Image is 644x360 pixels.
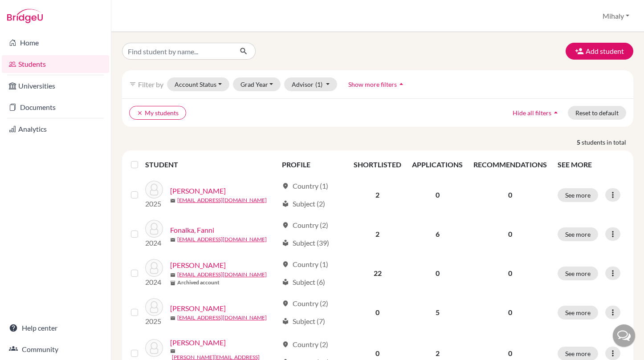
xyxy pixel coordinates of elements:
[282,182,289,190] span: location_on
[170,198,175,203] span: mail
[505,106,568,120] button: Hide all filtersarrow_drop_up
[558,227,598,241] button: See more
[348,81,397,88] span: Show more filters
[145,339,163,357] img: Steinmetz, Orsolya
[282,198,325,209] div: Subject (2)
[348,293,407,332] td: 0
[177,235,267,243] a: [EMAIL_ADDRESS][DOMAIN_NAME]
[2,77,109,95] a: Universities
[170,280,175,286] span: inventory_2
[170,186,226,196] a: [PERSON_NAME]
[348,154,407,175] th: SHORTLISTED
[407,154,468,175] th: APPLICATIONS
[284,77,337,91] button: Advisor(1)
[145,220,163,238] img: Fonalka, Fanni
[282,279,289,286] span: local_library
[282,316,325,327] div: Subject (7)
[137,110,143,116] i: clear
[167,77,229,91] button: Account Status
[129,106,186,120] button: clearMy students
[315,81,322,88] span: (1)
[473,307,547,318] p: 0
[170,303,226,314] a: [PERSON_NAME]
[282,259,328,270] div: Country (1)
[599,8,633,24] button: Mihaly
[282,300,289,307] span: location_on
[282,238,329,248] div: Subject (39)
[473,190,547,200] p: 0
[138,80,163,89] span: Filter by
[2,120,109,138] a: Analytics
[397,80,406,89] i: arrow_drop_up
[551,108,560,117] i: arrow_drop_up
[568,106,626,120] button: Reset to default
[582,138,633,147] span: students in total
[407,214,468,254] td: 6
[2,319,109,337] a: Help center
[177,196,267,204] a: [EMAIL_ADDRESS][DOMAIN_NAME]
[282,222,289,229] span: location_on
[145,298,163,316] img: Pyber, László
[170,337,226,348] a: [PERSON_NAME]
[170,348,175,354] span: mail
[348,214,407,254] td: 2
[2,34,109,52] a: Home
[177,279,220,287] b: Archived account
[282,277,325,287] div: Subject (6)
[145,198,163,209] p: 2025
[233,77,281,91] button: Grad Year
[473,229,547,239] p: 0
[170,272,175,278] span: mail
[282,220,328,231] div: Country (2)
[407,293,468,332] td: 5
[145,154,277,175] th: STUDENT
[282,200,289,207] span: local_library
[145,259,163,277] img: Gyimesi, Eszter
[513,109,551,117] span: Hide all filters
[552,154,630,175] th: SEE MORE
[2,55,109,73] a: Students
[348,175,407,214] td: 2
[282,239,289,247] span: local_library
[145,277,163,287] p: 2024
[2,98,109,116] a: Documents
[7,9,43,23] img: Bridge-U
[407,254,468,293] td: 0
[170,237,175,243] span: mail
[566,43,633,60] button: Add student
[170,225,214,235] a: Fonalka, Fanni
[282,318,289,325] span: local_library
[145,181,163,198] img: Czövek, Minna
[177,314,267,322] a: [EMAIL_ADDRESS][DOMAIN_NAME]
[145,316,163,327] p: 2025
[2,340,109,358] a: Community
[341,77,413,91] button: Show more filtersarrow_drop_up
[407,175,468,214] td: 0
[122,43,232,60] input: Find student by name...
[282,298,328,309] div: Country (2)
[473,348,547,359] p: 0
[129,81,136,88] i: filter_list
[348,254,407,293] td: 22
[282,341,289,348] span: location_on
[468,154,552,175] th: RECOMMENDATIONS
[170,260,226,271] a: [PERSON_NAME]
[145,238,163,248] p: 2024
[170,316,175,321] span: mail
[282,339,328,350] div: Country (2)
[577,138,582,147] strong: 5
[177,271,267,279] a: [EMAIL_ADDRESS][DOMAIN_NAME]
[282,181,328,191] div: Country (1)
[558,267,598,280] button: See more
[558,188,598,202] button: See more
[282,261,289,268] span: location_on
[558,306,598,320] button: See more
[473,268,547,279] p: 0
[277,154,348,175] th: PROFILE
